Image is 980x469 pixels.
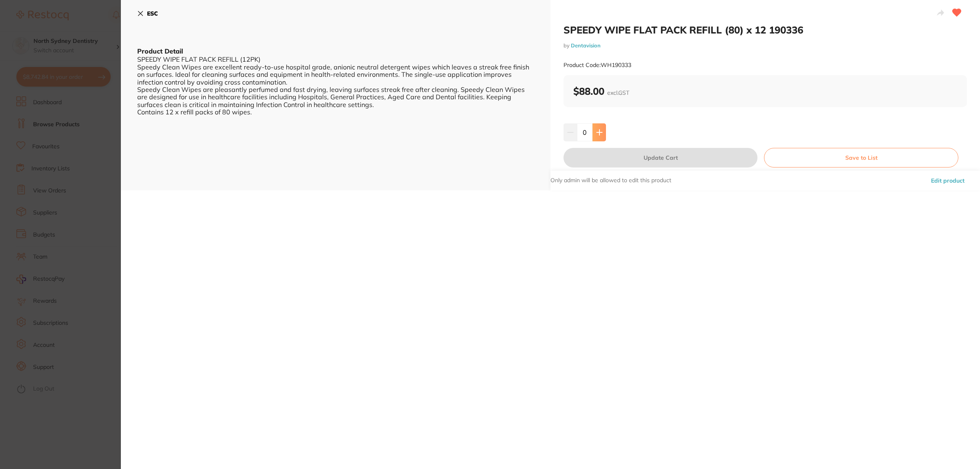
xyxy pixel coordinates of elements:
[563,62,631,69] small: Product Code: WH190333
[571,42,601,49] a: Dentavision
[563,24,967,36] h2: SPEEDY WIPE FLAT PACK REFILL (80) x 12 190336
[147,10,158,17] b: ESC
[550,176,671,185] p: Only admin will be allowed to edit this product
[607,89,629,96] span: excl. GST
[137,47,183,55] b: Product Detail
[563,42,967,49] small: by
[929,171,967,190] button: Edit product
[573,85,629,97] b: $88.00
[137,56,534,116] div: SPEEDY WIPE FLAT PACK REFILL (12PK) Speedy Clean Wipes are excellent ready-to-use hospital grade,...
[563,148,757,167] button: Update Cart
[764,148,958,167] button: Save to List
[137,7,158,20] button: ESC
